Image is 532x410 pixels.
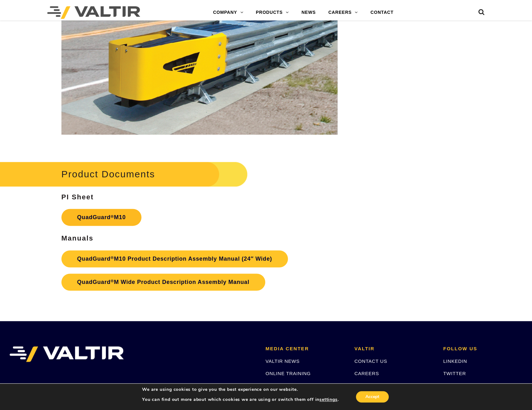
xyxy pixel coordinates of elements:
h2: FOLLOW US [443,346,523,352]
a: VALTIR NEWS [266,358,300,364]
sup: ® [111,279,114,283]
button: Accept [356,391,389,402]
sup: ® [111,255,114,260]
a: CONTACT [364,6,400,19]
a: CONTACT US [354,358,387,364]
h2: MEDIA CENTER [266,346,345,352]
img: VALTIR [9,346,124,362]
strong: Manuals [61,234,94,242]
button: settings [319,397,337,402]
a: PATENTS [354,383,377,388]
a: FACEBOOK [443,383,471,388]
a: QuadGuard®M10 Product Description Assembly Manual (24″ Wide) [61,250,288,267]
a: CAREERS [322,6,364,19]
a: CAREERS [354,371,379,376]
a: COMPANY [207,6,249,19]
p: You can find out more about which cookies we are using or switch them off in . [142,397,339,402]
a: ONLINE TRAINING [266,371,311,376]
a: QuadGuard®M10 [61,209,141,226]
sup: ® [111,214,114,219]
a: QuadGuard®M Wide Product Description Assembly Manual [61,274,265,291]
strong: PI Sheet [61,193,94,201]
a: TWITTER [443,371,466,376]
img: Valtir [47,6,140,19]
h2: VALTIR [354,346,434,352]
a: PRODUCTS [249,6,295,19]
a: LINKEDIN [443,358,467,364]
p: We are using cookies to give you the best experience on our website. [142,387,339,392]
a: NEWS [295,6,322,19]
